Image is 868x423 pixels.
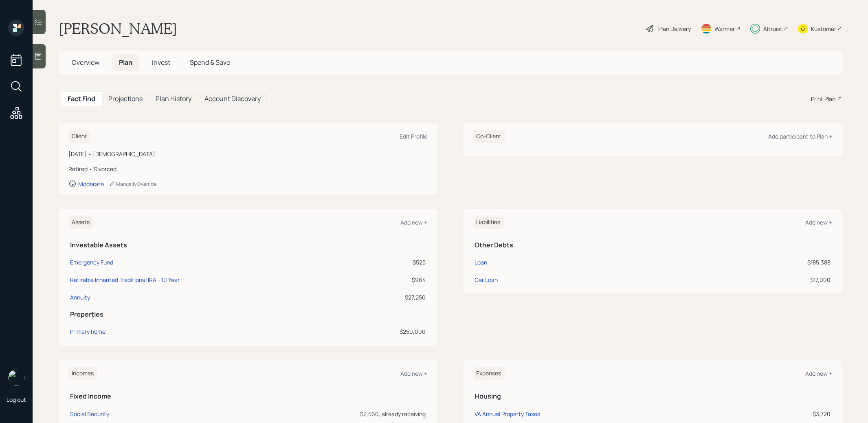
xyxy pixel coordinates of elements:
h5: Housing [475,392,831,400]
div: Altruist [763,24,782,33]
div: Annuity [70,293,90,302]
span: Spend & Save [190,58,230,67]
div: Retired • Divorced [68,165,428,173]
div: Warmer [714,24,735,33]
div: $185,388 [654,258,831,267]
span: Plan [119,58,132,67]
div: $525 [355,258,426,267]
div: Add participant to Plan + [768,132,832,140]
div: $17,000 [654,275,831,284]
div: $3,720 [674,410,831,418]
div: Kustomer [811,24,836,33]
h5: Projections [108,95,143,103]
div: Car Loan [475,275,498,284]
h6: Co-Client [473,130,505,143]
div: Print Plan [811,95,835,103]
div: $964 [355,275,426,284]
div: Primary home [70,327,105,336]
div: Loan [475,258,488,267]
div: Emergency Fund [70,258,113,267]
div: Add new + [401,218,428,226]
div: Add new + [805,370,832,377]
div: Manually Override [109,181,156,187]
h5: Fixed Income [70,392,426,400]
div: Edit Profile [400,132,428,140]
h1: [PERSON_NAME] [59,20,177,37]
h5: Properties [70,311,426,318]
h6: Expenses [473,367,505,380]
div: Plan Delivery [658,24,691,33]
h6: Incomes [68,367,97,380]
div: [DATE] • [DEMOGRAPHIC_DATA] [68,150,428,158]
div: Social Security [70,410,109,418]
span: Overview [72,58,99,67]
span: Invest [152,58,170,67]
div: Retirable Inherited Traditional IRA - 10 Year [70,275,180,284]
h5: Account Discovery [204,95,261,103]
h5: Other Debts [475,241,831,249]
h6: Client [68,130,90,143]
div: Add new + [401,370,428,377]
h6: Liabilities [473,216,504,229]
div: $2,560, already receiving [198,410,426,418]
h6: Assets [68,216,93,229]
h5: Plan History [156,95,191,103]
h5: Fact Find [68,95,95,103]
div: Add new + [805,218,832,226]
div: $250,000 [355,327,426,336]
div: Log out [7,396,26,403]
div: $27,250 [355,293,426,302]
div: VA Annual Property Taxes [475,410,541,418]
div: Moderate [78,180,104,188]
h5: Investable Assets [70,241,426,249]
img: treva-nostdahl-headshot.png [8,370,24,386]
